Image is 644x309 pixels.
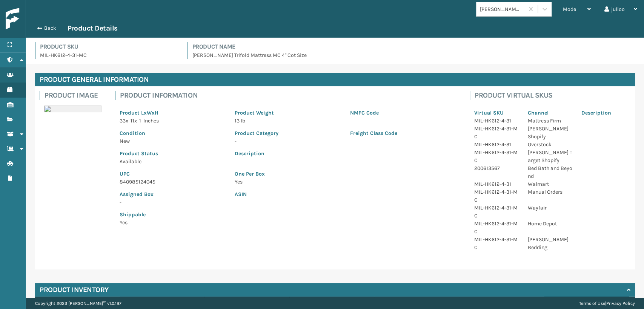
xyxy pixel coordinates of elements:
a: Privacy Policy [606,301,635,306]
p: Yes [120,219,226,226]
p: NMFC Code [350,109,456,117]
span: Mode [563,6,576,12]
p: [PERSON_NAME] Shopify [528,125,572,141]
p: MIL-HK612-4-31 [474,180,519,188]
div: | [579,298,635,309]
p: Wayfair [528,204,572,212]
p: Product LxWxH [120,109,226,117]
p: Product Weight [235,109,341,117]
h4: Product Information [120,91,461,100]
img: logo [6,8,74,30]
p: Mattress Firm [528,117,572,125]
p: Yes [235,178,456,186]
img: 51104088640_40f294f443_o-scaled-700x700.jpg [44,106,101,112]
span: 33 x [120,118,128,124]
p: Product Category [235,129,341,137]
p: Walmart [528,180,572,188]
h4: Product General Information [35,73,635,86]
p: Available [120,158,226,165]
h4: Product SKU [40,42,178,51]
p: Manual Orders [528,188,572,196]
p: Bed Bath and Beyond [528,164,572,180]
p: ASIN [235,190,456,198]
p: Channel [528,109,572,117]
p: UPC [120,170,226,178]
p: MIL-HK612-4-31-MC [474,236,519,251]
h4: Product Image [45,91,106,100]
div: [PERSON_NAME] Brands [480,5,525,13]
button: Back [33,25,68,32]
p: MIL-HK612-4-31-MC [474,125,519,141]
span: 13 lb [235,118,245,124]
p: MIL-HK612-4-31-MC [474,204,519,220]
p: New [120,137,226,145]
p: Home Depot [528,220,572,228]
p: MIL-HK612-4-31-MC [40,51,178,59]
p: - [120,198,226,206]
p: MIL-HK612-4-31-MC [474,188,519,204]
p: [PERSON_NAME] Trifold Mattress MC 4" Cot Size [192,51,635,59]
p: Description [581,109,626,117]
p: Shippable [120,211,226,219]
p: Freight Class Code [350,129,456,137]
h4: Product Virtual SKUs [475,91,630,100]
p: Virtual SKU [474,109,519,117]
p: Copyright 2023 [PERSON_NAME]™ v 1.0.187 [35,298,121,309]
p: MIL-HK612-4-31-MC [474,148,519,164]
p: Product Status [120,150,226,158]
span: Inches [143,118,159,124]
p: 840985124045 [120,178,226,186]
span: 1 [139,118,141,124]
a: Terms of Use [579,301,605,306]
p: Description [235,150,456,158]
p: One Per Box [235,170,456,178]
p: Overstock [528,141,572,148]
p: MIL-HK612-4-31 [474,141,519,148]
p: - [235,137,341,145]
p: Condition [120,129,226,137]
span: 11 x [131,118,137,124]
p: [PERSON_NAME] Target Shopify [528,148,572,164]
p: MIL-HK612-4-31 [474,117,519,125]
p: 200613567 [474,164,519,172]
h4: Product Inventory [40,285,109,294]
p: Assigned Box [120,190,226,198]
p: MIL-HK612-4-31-MC [474,220,519,236]
h4: Product Name [192,42,635,51]
h3: Product Details [68,24,118,33]
p: [PERSON_NAME] Bedding [528,236,572,251]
